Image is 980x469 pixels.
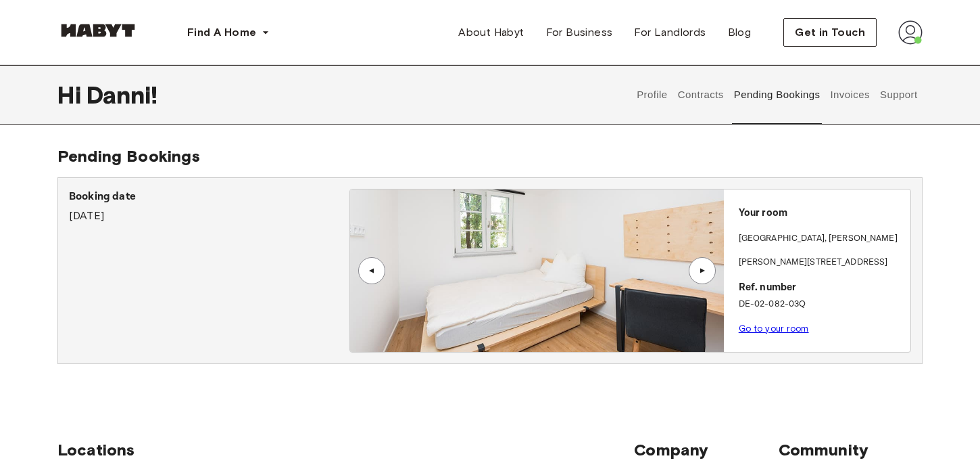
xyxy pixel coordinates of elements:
[458,24,524,41] span: About Habyt
[69,189,349,224] div: [DATE]
[739,232,898,246] p: [GEOGRAPHIC_DATA] , [PERSON_NAME]
[57,81,87,109] span: Hi
[732,65,822,125] button: Pending Bookings
[829,65,871,125] button: Invoices
[447,19,535,46] a: About Habyt
[176,19,280,46] button: Find A Home
[739,298,905,311] p: DE-02-082-03Q
[57,24,139,37] img: Habyt
[795,24,865,41] span: Get in Touch
[87,81,157,109] span: Danni !
[695,267,709,275] div: ▲
[728,24,752,41] span: Blog
[676,65,725,125] button: Contracts
[69,189,349,205] p: Booking date
[634,24,706,41] span: For Landlords
[898,20,923,45] img: avatar
[635,65,670,125] button: Profile
[535,19,624,46] a: For Business
[546,24,613,41] span: For Business
[779,440,923,460] span: Community
[739,206,905,221] p: Your room
[365,267,378,275] div: ▲
[634,440,778,460] span: Company
[187,24,256,41] span: Find A Home
[623,19,716,46] a: For Landlords
[878,65,919,125] button: Support
[739,323,809,334] a: Go to your room
[350,189,723,352] img: Image of the room
[57,440,634,460] span: Locations
[739,256,905,269] p: [PERSON_NAME][STREET_ADDRESS]
[717,19,762,46] a: Blog
[739,280,905,296] p: Ref. number
[632,65,923,125] div: user profile tabs
[783,18,877,47] button: Get in Touch
[57,146,200,166] span: Pending Bookings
